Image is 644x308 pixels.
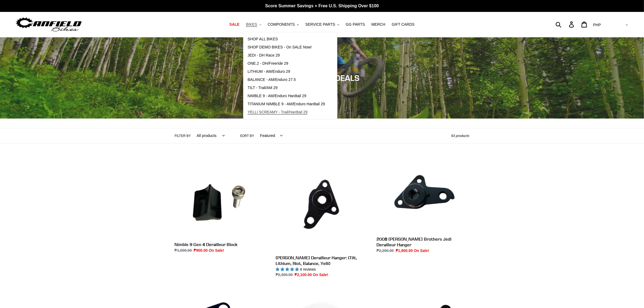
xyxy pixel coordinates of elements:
[559,18,572,30] input: Search
[243,76,329,84] a: BALANCE - AM/Enduro 27.5
[227,21,242,28] a: SALE
[243,100,329,108] a: TITANIUM NIMBLE 9 - AM/Enduro Hardtail 29
[247,94,306,98] span: NIMBLE 9 - AM/Enduro Hardtail 29
[247,53,280,58] span: JEDI - DH Race 29
[392,22,415,27] span: GIFT CARDS
[247,102,325,106] span: TITANIUM NIMBLE 9 - AM/Enduro Hardtail 29
[343,21,368,28] a: GG PARTS
[229,22,239,27] span: SALE
[303,21,342,28] button: SERVICE PARTS
[389,21,417,28] a: GIFT CARDS
[247,37,278,41] span: SHOP ALL BIKES
[265,21,302,28] button: COMPONENTS
[369,21,388,28] a: MERCH
[247,61,288,66] span: ONE.2 - DH/Freeride 29
[371,22,385,27] span: MERCH
[243,68,329,76] a: LITHIUM - AM/Enduro 29
[243,108,329,116] a: YELLI SCREAMY - Trail/Hardtail 29
[240,133,254,138] label: Sort by
[243,60,329,68] a: ONE.2 - DH/Freeride 29
[268,22,295,27] span: COMPONENTS
[247,110,308,114] span: YELLI SCREAMY - Trail/Hardtail 29
[247,69,290,74] span: LITHIUM - AM/Enduro 29
[243,21,264,28] button: BIKES
[247,86,278,90] span: TILT - Trail/AM 29
[15,16,82,33] img: Canfield Bikes
[243,35,329,43] a: SHOP ALL BIKES
[175,133,191,138] label: Filter by
[346,22,365,27] span: GG PARTS
[243,51,329,60] a: JEDI - DH Race 29
[243,84,329,92] a: TILT - Trail/AM 29
[247,45,312,50] span: SHOP DEMO BIKES - On SALE Now!
[305,22,335,27] span: SERVICE PARTS
[247,77,296,82] span: BALANCE - AM/Enduro 27.5
[451,134,470,138] span: 93 products
[246,22,257,27] span: BIKES
[243,92,329,100] a: NIMBLE 9 - AM/Enduro Hardtail 29
[243,43,329,51] a: SHOP DEMO BIKES - On SALE Now!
